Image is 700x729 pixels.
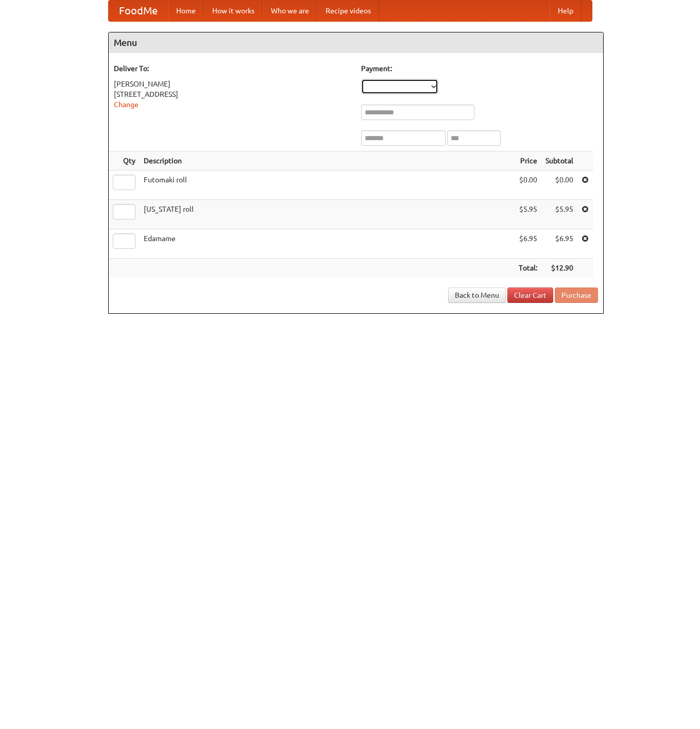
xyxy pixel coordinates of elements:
a: Back to Menu [448,287,506,303]
button: Purchase [555,287,598,303]
th: Price [515,151,541,171]
a: Home [168,1,204,21]
td: $5.95 [541,200,577,229]
td: $0.00 [515,171,541,200]
td: $5.95 [515,200,541,229]
th: $12.90 [541,259,577,278]
div: [PERSON_NAME] [114,79,351,89]
div: [STREET_ADDRESS] [114,89,351,99]
td: [US_STATE] roll [140,200,515,229]
a: How it works [204,1,263,21]
h5: Payment: [361,63,598,74]
td: Futomaki roll [140,171,515,200]
h4: Menu [109,32,603,53]
a: Help [550,1,582,21]
h5: Deliver To: [114,63,351,74]
td: $0.00 [541,171,577,200]
th: Total: [515,259,541,278]
th: Subtotal [541,151,577,171]
a: Clear Cart [507,287,553,303]
a: Recipe videos [317,1,379,21]
td: $6.95 [541,229,577,259]
a: Who we are [263,1,317,21]
td: Edamame [140,229,515,259]
th: Description [140,151,515,171]
th: Qty [109,151,140,171]
a: Change [114,100,139,109]
a: FoodMe [109,1,168,21]
td: $6.95 [515,229,541,259]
